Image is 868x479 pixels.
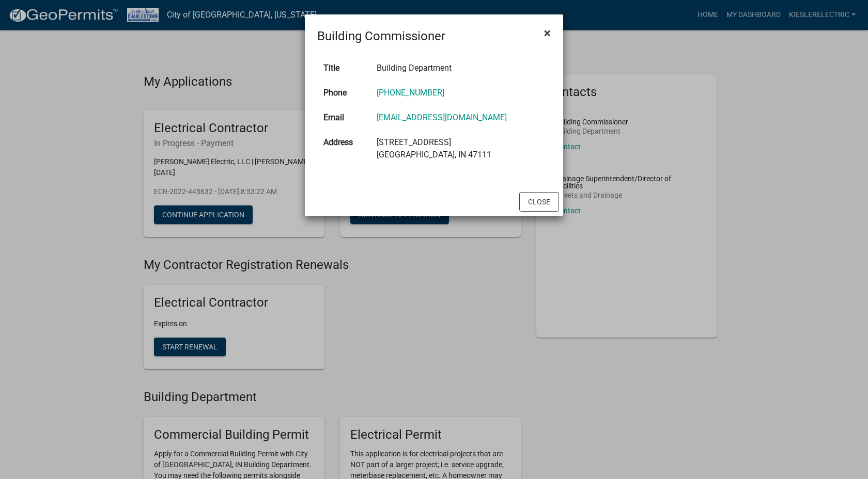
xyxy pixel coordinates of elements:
[377,88,444,98] a: [PHONE_NUMBER]
[544,26,551,40] span: ×
[317,56,370,81] th: Title
[519,192,559,212] button: Close
[317,27,445,45] h4: Building Commissioner
[317,130,370,167] th: Address
[317,81,370,105] th: Phone
[370,130,551,167] td: [STREET_ADDRESS] [GEOGRAPHIC_DATA], IN 47111
[377,113,507,122] a: [EMAIL_ADDRESS][DOMAIN_NAME]
[536,19,559,47] button: Close
[317,105,370,130] th: Email
[370,56,551,81] td: Building Department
